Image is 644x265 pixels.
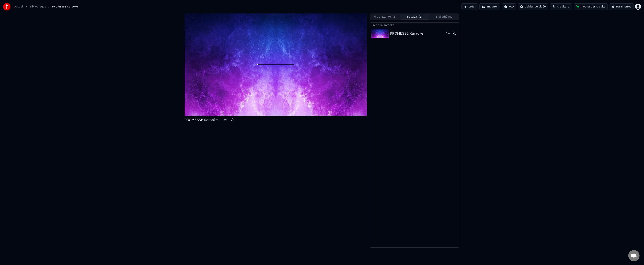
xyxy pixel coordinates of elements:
span: ( 1 ) [393,15,397,19]
div: 3 % [446,32,452,35]
button: Bibliothèque [429,14,459,20]
button: Paramètres [609,3,634,10]
div: Créer un Karaoké [370,23,459,27]
button: Importer [479,3,500,10]
a: Bibliothèque [30,5,46,9]
button: File d'attente [370,14,400,20]
nav: breadcrumb [14,5,78,9]
button: Travaux [400,14,429,20]
button: Créer [461,3,478,10]
span: PROMESSE Karaoke [52,5,78,9]
button: Guides de vidéo [518,3,548,10]
img: youka [3,3,10,10]
div: Paramètres [616,5,631,9]
div: PROMESSE Karaoke [390,31,423,36]
button: FAQ [502,3,516,10]
button: Ajouter des crédits [574,3,608,10]
button: Crédits5 [550,3,572,10]
div: PROMESSE Karaoke [185,117,218,122]
span: ( 1 ) [419,15,423,19]
a: Ouvrir le chat [628,250,640,261]
span: Crédits [557,5,566,9]
div: 3 % [224,118,229,121]
a: Accueil [14,5,24,9]
span: 5 [568,5,569,9]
